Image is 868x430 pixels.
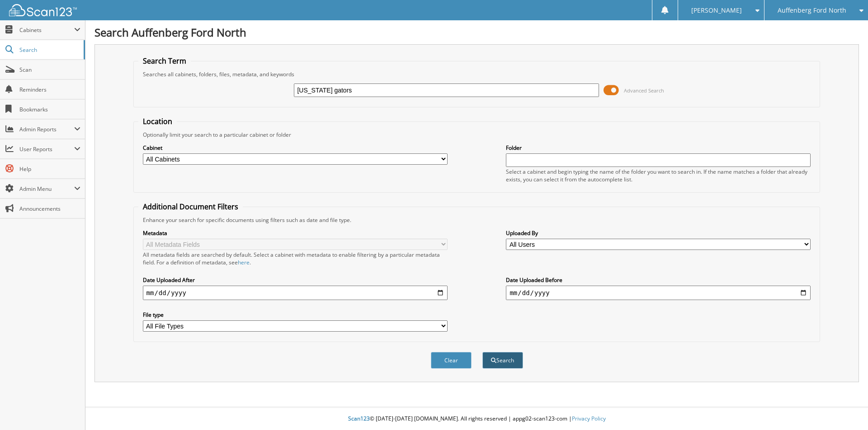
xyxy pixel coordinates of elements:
[19,185,74,193] span: Admin Menu
[143,229,448,237] label: Metadata
[431,352,472,369] button: Clear
[506,168,811,183] div: Select a cabinet and begin typing the name of the folder you want to search in. If the name match...
[19,145,74,153] span: User Reports
[9,4,77,16] img: scan123-logo-white.svg
[138,56,191,66] legend: Search Term
[138,116,177,126] legend: Location
[19,106,80,113] span: Bookmarks
[143,286,448,300] input: start
[143,251,448,266] div: All metadata fields are searched by default. Select a cabinet with metadata to enable filtering b...
[143,311,448,319] label: File type
[19,205,80,213] span: Announcements
[19,66,80,74] span: Scan
[778,8,846,13] span: Auffenberg Ford North
[138,70,816,78] div: Searches all cabinets, folders, files, metadata, and keywords
[143,276,448,284] label: Date Uploaded After
[19,125,74,133] span: Admin Reports
[19,26,74,34] span: Cabinets
[138,216,816,224] div: Enhance your search for specific documents using filters such as date and file type.
[94,25,859,40] h1: Search Auffenberg Ford North
[506,229,811,237] label: Uploaded By
[482,352,523,369] button: Search
[506,276,811,284] label: Date Uploaded Before
[624,87,664,94] span: Advanced Search
[19,86,80,93] span: Reminders
[572,415,606,422] a: Privacy Policy
[143,144,448,152] label: Cabinet
[138,131,816,139] div: Optionally limit your search to a particular cabinet or folder
[691,8,742,13] span: [PERSON_NAME]
[19,46,79,54] span: Search
[138,202,243,212] legend: Additional Document Filters
[19,165,80,173] span: Help
[238,259,250,266] a: here
[506,286,811,300] input: end
[506,144,811,152] label: Folder
[823,387,868,430] iframe: Chat Widget
[348,415,370,422] span: Scan123
[85,408,868,430] div: © [DATE]-[DATE] [DOMAIN_NAME]. All rights reserved | appg02-scan123-com |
